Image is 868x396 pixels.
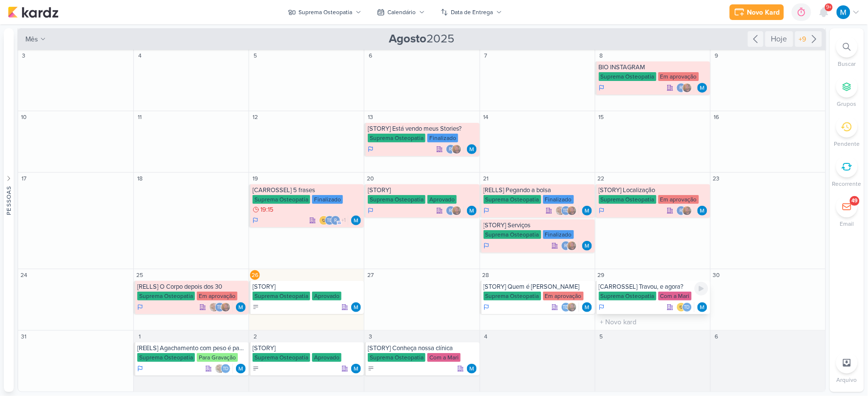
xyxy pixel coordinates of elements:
[596,270,606,280] div: 29
[582,206,592,216] img: MARIANA MIRANDA
[582,302,592,312] div: Responsável: MARIANA MIRANDA
[543,195,574,204] div: Finalizado
[484,221,593,229] div: [STORY] Serviços
[555,206,565,216] img: Sarah Violante
[484,283,593,291] div: [STORY] Quem é Eduardo
[389,32,427,46] strong: Agosto
[561,302,571,312] div: Thais de carvalho
[351,364,361,374] div: Responsável: MARIANA MIRANDA
[368,125,477,133] div: [STORY] Está vendo meus Stories?
[250,332,260,341] div: 2
[197,353,238,362] div: Para Gravação
[19,270,29,280] div: 24
[599,207,605,215] div: Em Andamento
[221,302,231,312] img: Eduardo Rodrigues Campos
[253,217,258,224] div: Em Andamento
[446,144,464,154] div: Colaboradores: rolimaba30@gmail.com, Eduardo Rodrigues Campos
[698,206,707,216] img: MARIANA MIRANDA
[484,292,541,300] div: Suprema Osteopatia
[236,364,246,374] div: Responsável: MARIANA MIRANDA
[368,365,375,372] div: A Fazer
[351,302,361,312] div: Responsável: MARIANA MIRANDA
[543,292,584,300] div: Em aprovação
[351,216,361,225] div: Responsável: MARIANA MIRANDA
[452,144,462,154] img: Eduardo Rodrigues Campos
[555,206,579,216] div: Colaboradores: Sarah Violante, Thais de carvalho, Eduardo Rodrigues Campos
[695,282,708,296] div: Ligar relógio
[599,84,605,92] div: Em Andamento
[682,206,692,216] img: Eduardo Rodrigues Campos
[837,5,850,19] img: MARIANA MIRANDA
[250,270,260,280] div: 26
[446,206,456,216] div: rolimaba30@gmail.com
[567,302,577,312] img: Eduardo Rodrigues Campos
[331,216,340,225] div: rolimaba30@gmail.com
[8,6,59,18] img: kardz.app
[449,147,452,152] p: r
[834,139,860,148] p: Pendente
[698,83,707,93] div: Responsável: MARIANA MIRANDA
[481,332,491,341] div: 4
[712,51,721,60] div: 9
[658,195,699,204] div: Em aprovação
[682,302,692,312] div: Thais de carvalho
[830,36,864,68] li: Ctrl + F
[253,195,310,204] div: Suprema Osteopatia
[484,195,541,204] div: Suprema Osteopatia
[427,134,458,142] div: Finalizado
[599,195,656,204] div: Suprema Osteopatia
[351,364,361,374] img: MARIANA MIRANDA
[747,7,780,18] div: Novo Kard
[312,195,343,204] div: Finalizado
[467,364,477,374] img: MARIANA MIRANDA
[368,134,425,142] div: Suprema Osteopatia
[215,302,225,312] div: Thais de carvalho
[135,270,145,280] div: 25
[215,364,233,374] div: Colaboradores: Sarah Violante, Thais de carvalho
[599,72,656,81] div: Suprema Osteopatia
[137,365,143,373] div: Em Andamento
[368,145,374,153] div: Em Andamento
[215,364,225,374] img: Sarah Violante
[563,305,569,310] p: Td
[481,174,491,183] div: 21
[19,51,29,60] div: 3
[327,218,333,223] p: Td
[365,112,375,122] div: 13
[582,302,592,312] img: MARIANA MIRANDA
[826,3,832,11] span: 9+
[582,241,592,251] div: Responsável: MARIANA MIRANDA
[677,302,695,312] div: Colaboradores: IDBOX - Agência de Design, Thais de carvalho
[223,367,229,372] p: Td
[567,241,577,251] img: Eduardo Rodrigues Campos
[452,206,462,216] img: Eduardo Rodrigues Campos
[389,31,455,47] span: 2025
[4,186,13,215] div: Pessoas
[481,270,491,280] div: 28
[197,292,237,300] div: Em aprovação
[351,302,361,312] img: MARIANA MIRANDA
[209,302,219,312] img: Sarah Violante
[365,51,375,60] div: 6
[209,302,233,312] div: Colaboradores: Sarah Violante, Thais de carvalho, Eduardo Rodrigues Campos
[481,51,491,60] div: 7
[698,302,707,312] img: MARIANA MIRANDA
[312,353,341,362] div: Aprovado
[137,303,143,311] div: Em Andamento
[599,303,605,311] div: Em Andamento
[677,206,695,216] div: Colaboradores: rolimaba30@gmail.com, Eduardo Rodrigues Campos
[561,241,579,251] div: Colaboradores: rolimaba30@gmail.com, Eduardo Rodrigues Campos
[837,376,857,384] p: Arquivo
[730,4,784,20] button: Novo Kard
[484,230,541,239] div: Suprema Osteopatia
[481,112,491,122] div: 14
[221,364,231,374] div: Thais de carvalho
[712,332,721,341] div: 6
[599,283,708,291] div: [CARROSSEL] Travou, e agora?
[467,206,477,216] img: MARIANA MIRANDA
[837,99,857,108] p: Grupos
[427,353,461,362] div: Com a Mari
[253,283,362,291] div: [STORY]
[340,217,346,224] span: +1
[832,179,862,188] p: Recorrente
